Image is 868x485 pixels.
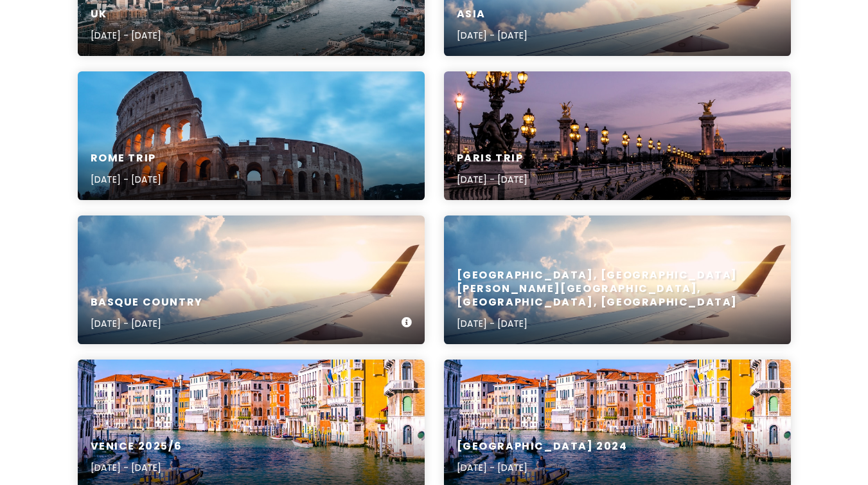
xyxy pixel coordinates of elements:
[457,269,778,309] h6: [GEOGRAPHIC_DATA], [GEOGRAPHIC_DATA][PERSON_NAME][GEOGRAPHIC_DATA], [GEOGRAPHIC_DATA], [GEOGRAPHI...
[91,440,182,453] h6: Venice 2025/6
[457,172,527,187] p: [DATE] - [DATE]
[91,28,161,42] p: [DATE] - [DATE]
[91,8,161,21] h6: UK
[91,296,203,309] h6: Basque country
[91,172,161,187] p: [DATE] - [DATE]
[78,215,425,344] a: aerial photography of airlinerBasque country[DATE] - [DATE]
[78,71,425,200] a: Colosseum arena photographyRome Trip[DATE] - [DATE]
[457,440,628,453] h6: [GEOGRAPHIC_DATA] 2024
[91,461,182,475] p: [DATE] - [DATE]
[444,71,791,200] a: bridge during night timeParis Trip[DATE] - [DATE]
[457,316,778,331] p: [DATE] - [DATE]
[457,152,527,165] h6: Paris Trip
[457,28,527,42] p: [DATE] - [DATE]
[444,215,791,344] a: aerial photography of airliner[GEOGRAPHIC_DATA], [GEOGRAPHIC_DATA][PERSON_NAME][GEOGRAPHIC_DATA],...
[457,8,527,21] h6: Asia
[457,461,628,475] p: [DATE] - [DATE]
[91,152,161,165] h6: Rome Trip
[91,316,203,331] p: [DATE] - [DATE]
